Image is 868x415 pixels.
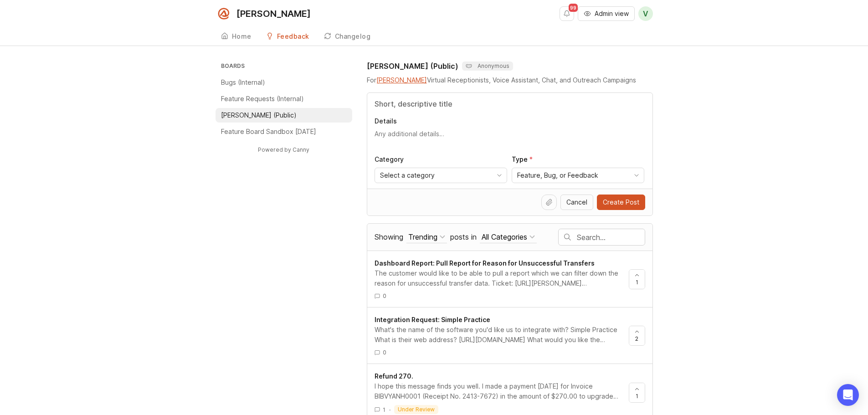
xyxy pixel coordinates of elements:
button: posts in [480,231,537,243]
div: What's the name of the software you'd like us to integrate with? Simple Practice What is their we... [375,325,621,345]
p: Anonymous [466,62,509,70]
span: 2 [635,335,638,343]
div: Changelog [335,33,371,40]
span: Select a category [380,170,435,180]
div: For Virtual Receptionists, Voice Assistant, Chat, and Outreach Campaigns [367,75,653,85]
a: Home [216,27,257,46]
button: 2 [629,326,645,346]
span: 1 [383,406,385,414]
div: Home [232,33,252,40]
p: under review [398,406,435,413]
div: The customer would like to be able to pull a report which we can filter down the reason for unsuc... [375,268,621,288]
p: [PERSON_NAME] (Public) [221,111,297,120]
span: 0 [383,348,386,356]
p: Details [375,117,645,126]
span: 1 [636,278,638,286]
p: Feature Requests (Internal) [221,94,304,103]
span: Integration Request: Simple Practice [375,316,490,323]
a: Integration Request: Simple PracticeWhat's the name of the software you'd like us to integrate wi... [375,315,629,356]
div: Open Intercom Messenger [837,384,859,406]
p: Bugs (Internal) [221,78,265,87]
div: I hope this message finds you well. I made a payment [DATE] for Invoice BIBVYANH0001 (Receipt No.... [375,381,621,401]
a: Powered by Canny [257,144,311,155]
p: Type [512,155,644,164]
svg: toggle icon [492,172,507,179]
div: [PERSON_NAME] [236,9,311,18]
a: Feedback [261,27,315,46]
span: posts in [450,232,477,241]
a: [PERSON_NAME] [376,76,427,84]
button: Notifications [560,6,574,21]
div: toggle menu [375,168,507,183]
a: Dashboard Report: Pull Report for Reason for Unsuccessful TransfersThe customer would like to be ... [375,258,629,300]
input: Title [375,98,645,109]
span: Dashboard Report: Pull Report for Reason for Unsuccessful Transfers [375,259,595,267]
a: Bugs (Internal) [216,75,352,90]
div: toggle menu [512,168,644,183]
a: Changelog [318,27,376,46]
span: 1 [636,392,638,400]
button: 1 [629,383,645,403]
span: Cancel [566,198,587,207]
h1: [PERSON_NAME] (Public) [367,61,458,72]
p: Feature Board Sandbox [DATE] [221,127,316,136]
textarea: Details [375,129,645,148]
a: Refund 270.I hope this message finds you well. I made a payment [DATE] for Invoice BIBVYANH0001 (... [375,371,629,414]
span: V [643,8,648,19]
button: Admin view [578,6,635,21]
div: Trending [408,232,437,242]
a: [PERSON_NAME] (Public) [216,108,352,123]
span: Showing [375,232,403,241]
div: · [389,406,390,414]
p: Category [375,155,507,164]
img: Smith.ai logo [216,5,232,22]
span: Admin view [595,9,629,18]
input: Search… [577,232,645,242]
span: Create Post [603,198,639,207]
button: Create Post [597,195,645,210]
span: 0 [383,292,386,300]
span: Refund 270. [375,372,413,380]
div: Feedback [277,33,309,40]
h3: Boards [219,61,352,73]
button: V [638,6,653,21]
svg: toggle icon [629,172,644,179]
span: Feature, Bug, or Feedback [517,170,598,180]
a: Feature Board Sandbox [DATE] [216,124,352,139]
span: 99 [569,4,578,12]
div: All Categories [482,232,527,242]
button: 1 [629,269,645,289]
a: Feature Requests (Internal) [216,92,352,106]
button: Cancel [560,195,593,210]
button: Showing [406,231,447,243]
